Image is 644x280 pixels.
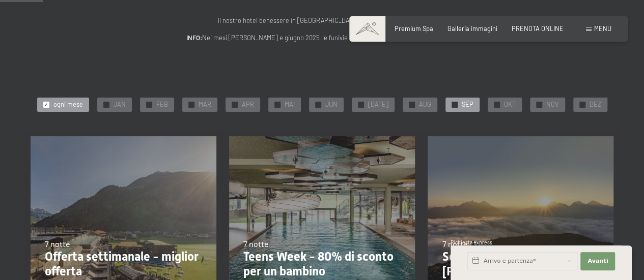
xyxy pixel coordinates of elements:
span: ✓ [233,102,236,107]
a: Galleria immagini [447,24,497,33]
p: Offerta settimanale - miglior offerta [45,250,202,279]
span: ✓ [147,102,151,107]
span: ✓ [410,102,413,107]
span: ✓ [359,102,362,107]
span: ogni mese [53,100,83,109]
span: [DATE] [368,100,388,109]
span: 7 notte [45,239,70,248]
span: ✓ [189,102,193,107]
span: ✓ [537,102,541,107]
span: APR [242,100,254,109]
span: SEP [462,100,473,109]
span: Richiesta express [451,239,492,245]
span: ✓ [316,102,320,107]
span: ✓ [453,102,456,107]
p: Teens Week - 80% di sconto per un bambino [243,250,401,279]
a: PRENOTA ONLINE [512,24,564,33]
span: AUG [419,100,431,109]
span: NOV [546,100,559,109]
span: ✓ [104,102,108,107]
span: JAN [114,100,126,109]
span: 7 notte [243,239,269,248]
span: 7 notte [442,239,467,248]
strong: INFO: [186,34,202,42]
p: Nei mesi [PERSON_NAME] e giugno 2025, le funivie Klausberg e Speikboden . [119,33,526,43]
span: OKT [504,100,516,109]
span: FEB [156,100,168,109]
span: ✓ [275,102,279,107]
span: Avanti [587,257,608,265]
span: ✓ [44,102,48,107]
span: DEZ [590,100,601,109]
span: ✓ [495,102,498,107]
span: JUN [325,100,338,109]
span: ✓ [580,102,584,107]
span: MAR [199,100,211,109]
p: Il nostro hotel benessere in [GEOGRAPHIC_DATA] è il luogo ideale per voi. [119,15,526,25]
button: Avanti [580,252,615,270]
a: Premium Spa [395,24,433,33]
span: Menu [594,24,611,33]
span: MAI [285,100,295,109]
